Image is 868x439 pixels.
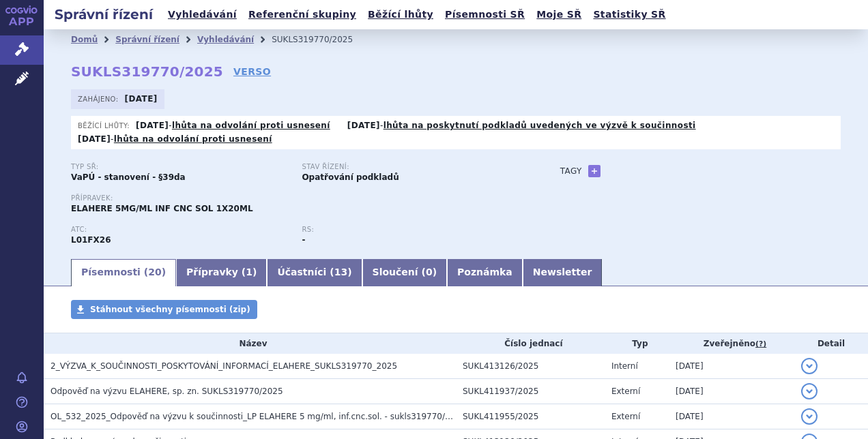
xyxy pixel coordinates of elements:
[136,120,330,131] p: -
[44,333,456,354] th: Název
[589,5,669,24] a: Statistiky SŘ
[78,120,132,131] span: Běžící lhůty:
[801,358,818,374] button: detail
[136,121,169,130] strong: [DATE]
[172,121,330,130] a: lhůta na odvolání proti usnesení
[801,408,818,425] button: detail
[267,259,362,286] a: Účastníci (13)
[384,121,696,130] a: lhůta na poskytnutí podkladů uvedených ve výzvě k součinnosti
[125,94,158,104] strong: [DATE]
[302,235,305,245] strong: -
[115,35,179,44] a: Správní řízení
[611,361,638,371] span: Interní
[114,134,272,144] a: lhůta na odvolání proti usnesení
[426,267,433,277] span: 0
[164,5,241,24] a: Vyhledávání
[456,354,605,379] td: SUKL413126/2025
[456,333,605,354] th: Číslo jednací
[669,404,794,429] td: [DATE]
[78,134,272,145] p: -
[78,134,111,144] strong: [DATE]
[71,63,223,80] strong: SUKLS319770/2025
[456,379,605,404] td: SUKL411937/2025
[794,333,868,354] th: Detail
[611,412,640,421] span: Externí
[71,300,257,319] a: Stáhnout všechny písemnosti (zip)
[447,259,523,286] a: Poznámka
[532,5,585,24] a: Moje SŘ
[71,194,533,202] p: Přípravek:
[456,404,605,429] td: SUKL411955/2025
[90,305,250,314] span: Stáhnout všechny písemnosti (zip)
[233,65,271,78] a: VERSO
[441,5,529,24] a: Písemnosti SŘ
[605,333,669,354] th: Typ
[71,163,288,171] p: Typ SŘ:
[244,5,360,24] a: Referenční skupiny
[197,35,254,44] a: Vyhledávání
[148,267,161,277] span: 20
[71,259,176,286] a: Písemnosti (20)
[44,5,164,24] h2: Správní řízení
[71,35,98,44] a: Domů
[71,235,111,245] strong: MIRVETUXIMAB SORAVTANSIN
[50,412,466,421] span: OL_532_2025_Odpověď na výzvu k součinnosti_LP ELAHERE 5 mg/ml, inf.cnc.sol. - sukls319770/2025
[71,204,253,213] span: ELAHERE 5MG/ML INF CNC SOL 1X20ML
[362,259,447,286] a: Sloučení (0)
[669,379,794,404] td: [DATE]
[50,387,283,396] span: Odpověď na výzvu ELAHERE, sp. zn. SUKLS319770/2025
[347,121,380,130] strong: [DATE]
[669,354,794,379] td: [DATE]
[588,165,601,177] a: +
[347,120,696,131] p: -
[71,172,186,182] strong: VaPÚ - stanovení - §39da
[71,226,288,234] p: ATC:
[801,383,818,399] button: detail
[302,172,399,182] strong: Opatřování podkladů
[669,333,794,354] th: Zveřejněno
[302,163,519,171] p: Stav řízení:
[246,267,252,277] span: 1
[50,361,397,371] span: 2_VÝZVA_K_SOUČINNOSTI_POSKYTOVÁNÍ_INFORMACÍ_ELAHERE_SUKLS319770_2025
[334,267,347,277] span: 13
[611,387,640,396] span: Externí
[78,93,121,104] span: Zahájeno:
[302,226,519,234] p: RS:
[523,259,603,286] a: Newsletter
[364,5,437,24] a: Běžící lhůty
[272,29,371,50] li: SUKLS319770/2025
[755,339,766,349] abbr: (?)
[560,163,582,179] h3: Tagy
[176,259,267,286] a: Přípravky (1)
